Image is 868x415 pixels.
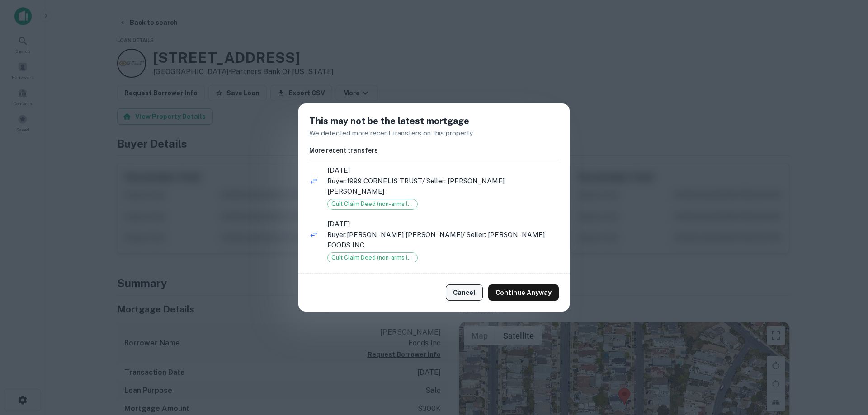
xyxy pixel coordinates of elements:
iframe: Chat Widget [823,343,868,386]
button: Cancel [446,284,483,301]
p: Buyer: [PERSON_NAME] [PERSON_NAME] / Seller: [PERSON_NAME] FOODS INC [327,229,559,251]
span: [DATE] [327,219,559,229]
div: Quit Claim Deed (non-arms length) [327,252,418,263]
h5: This may not be the latest mortgage [309,114,559,128]
button: Continue Anyway [488,284,559,301]
span: Quit Claim Deed (non-arms length) [328,200,417,209]
span: Quit Claim Deed (non-arms length) [328,253,417,262]
p: We detected more recent transfers on this property. [309,128,559,139]
h6: More recent transfers [309,145,559,155]
div: Quit Claim Deed (non-arms length) [327,199,418,210]
span: [DATE] [327,165,559,176]
p: Buyer: 1999 CORNELIS TRUST / Seller: [PERSON_NAME] [PERSON_NAME] [327,176,559,197]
